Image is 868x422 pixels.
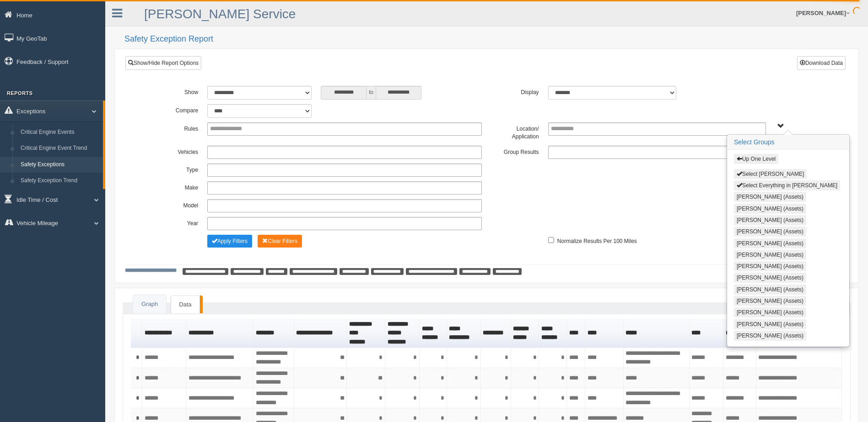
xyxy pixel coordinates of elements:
[171,295,199,314] a: Data
[146,199,203,210] label: Model
[690,319,723,348] th: Sort column
[728,135,849,150] h3: Select Groups
[734,238,806,248] button: [PERSON_NAME] (Assets)
[146,181,203,192] label: Make
[420,319,447,348] th: Sort column
[585,319,624,348] th: Sort column
[734,204,806,214] button: [PERSON_NAME] (Assets)
[253,319,294,348] th: Sort column
[734,273,806,283] button: [PERSON_NAME] (Assets)
[486,122,543,141] label: Location/ Application
[144,7,296,21] a: [PERSON_NAME] Service
[294,319,347,348] th: Sort column
[734,296,806,306] button: [PERSON_NAME] (Assets)
[734,261,806,271] button: [PERSON_NAME] (Assets)
[734,319,806,329] button: [PERSON_NAME] (Assets)
[567,319,585,348] th: Sort column
[146,86,203,97] label: Show
[481,319,511,348] th: Sort column
[539,319,567,348] th: Sort column
[624,319,690,348] th: Sort column
[557,235,637,246] label: Normalize Results Per 100 Miles
[207,235,252,248] button: Change Filter Options
[486,86,543,97] label: Display
[367,86,376,100] span: to
[447,319,481,348] th: Sort column
[186,319,253,348] th: Sort column
[723,319,756,348] th: Sort column
[734,180,840,190] button: Select Everything in [PERSON_NAME]
[734,307,806,317] button: [PERSON_NAME] (Assets)
[486,146,543,157] label: Group Results
[734,331,806,341] button: [PERSON_NAME] (Assets)
[734,215,806,225] button: [PERSON_NAME] (Assets)
[385,319,420,348] th: Sort column
[124,35,859,44] h2: Safety Exception Report
[146,217,203,228] label: Year
[734,154,778,164] button: Up One Level
[16,173,103,189] a: Safety Exception Trend
[125,56,201,70] a: Show/Hide Report Options
[146,104,203,115] label: Compare
[146,146,203,157] label: Vehicles
[734,250,806,260] button: [PERSON_NAME] (Assets)
[16,140,103,157] a: Critical Engine Event Trend
[734,192,806,202] button: [PERSON_NAME] (Assets)
[16,157,103,173] a: Safety Exceptions
[146,164,203,174] label: Type
[16,124,103,141] a: Critical Engine Events
[734,285,806,295] button: [PERSON_NAME] (Assets)
[734,169,807,179] button: Select [PERSON_NAME]
[797,56,846,70] button: Download Data
[511,319,539,348] th: Sort column
[734,227,806,237] button: [PERSON_NAME] (Assets)
[146,122,203,133] label: Rules
[258,235,302,248] button: Change Filter Options
[142,319,186,348] th: Sort column
[347,319,385,348] th: Sort column
[133,295,166,314] a: Graph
